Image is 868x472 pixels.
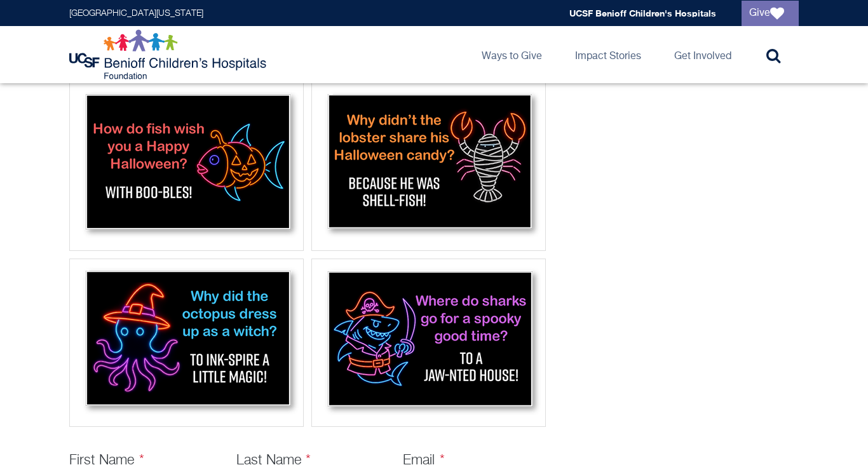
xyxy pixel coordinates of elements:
[311,259,546,427] div: Shark
[69,29,269,80] img: Logo for UCSF Benioff Children's Hospitals Foundation
[565,26,651,83] a: Impact Stories
[69,83,304,251] div: Fish
[236,454,311,468] label: Last Name
[69,454,144,468] label: First Name
[471,26,552,83] a: Ways to Give
[311,83,546,251] div: Lobster
[569,8,716,18] a: UCSF Benioff Children's Hospitals
[69,259,304,427] div: Octopus
[316,263,541,419] img: Shark
[316,87,541,243] img: Lobster
[664,26,742,83] a: Get Involved
[74,87,299,243] img: Fish
[403,454,445,468] label: Email
[74,263,299,419] img: Octopus
[742,1,799,26] a: Give
[69,9,203,18] a: [GEOGRAPHIC_DATA][US_STATE]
